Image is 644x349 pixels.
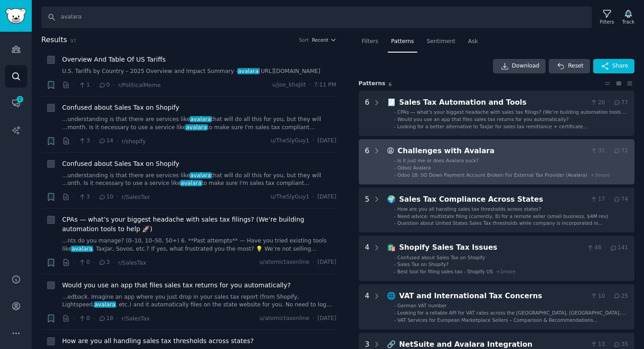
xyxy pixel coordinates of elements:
[272,81,306,89] span: u/joe_khaJiit
[397,172,587,178] span: Odoo 18: SO Down Payment Account Broken For External Tax Provider (Avalara)
[387,340,396,349] span: 🔗
[62,103,179,112] span: Confused about Sales Tax on Shopify
[613,99,628,107] span: 77
[613,195,628,204] span: 74
[190,172,212,179] span: avalara
[608,195,610,204] span: ·
[73,136,75,146] span: ·
[62,336,254,346] span: How are you all handling sales tax thresholds across states?
[394,172,396,178] div: -
[397,220,603,232] span: Question about United States Sales Tax thresholds while company is incorporated in [GEOGRAPHIC_DATA]
[117,136,118,146] span: ·
[309,81,311,89] span: ·
[608,340,610,349] span: ·
[394,220,396,226] div: -
[590,292,605,301] span: 10
[314,81,336,89] span: 7:11 PM
[590,340,605,349] span: 13
[590,195,605,204] span: 17
[190,116,212,122] span: avalara
[62,159,179,169] a: Confused about Sales Tax on Shopify
[271,137,309,145] span: u/TheSlyGuy1
[259,315,309,323] span: u/atomictaxonline
[62,172,337,188] a: ...understanding is that there are services likeavalarathat will do all this for you, but they wi...
[16,96,24,102] span: 2
[317,315,336,323] span: [DATE]
[62,237,337,253] a: ...nts do you manage? (0–10, 10–50, 50+) 6. **Past attempts** — Have you tried existing tools lik...
[612,62,628,70] span: Share
[62,116,337,131] a: ...understanding is that there are services likeavalarathat will do all this for you, but they wi...
[70,38,76,44] span: 97
[93,258,95,267] span: ·
[394,261,396,267] div: -
[73,314,75,323] span: ·
[78,315,90,323] span: 0
[365,194,370,227] div: 5
[586,244,601,252] span: 46
[365,97,370,130] div: 6
[98,258,110,267] span: 3
[399,291,587,302] div: VAT and International Tax Concerns
[394,165,396,171] div: -
[387,98,396,107] span: 🧾
[312,37,328,43] span: Recent
[512,62,540,70] span: Download
[394,310,396,316] div: -
[62,281,291,290] a: Would you use an app that files sales tax returns for you automatically?
[365,291,370,323] div: 4
[613,292,628,301] span: 25
[271,193,309,201] span: u/TheSlyGuy1
[387,195,396,204] span: 🌍
[259,258,309,267] span: u/atomictaxonline
[94,301,116,308] span: avalara
[600,19,614,25] div: Filters
[98,137,113,145] span: 14
[394,109,396,115] div: -
[493,59,546,73] a: Download
[394,213,396,219] div: -
[387,291,396,300] span: 🌐
[590,172,610,178] span: + 3 more
[397,158,478,163] span: Is it just me or does Avalara suck?
[590,99,605,107] span: 20
[397,213,608,219] span: Need advice: multistate filing (currently, 8) for a remote seller (small business, $4M rev)
[610,244,628,252] span: 141
[93,80,95,90] span: ·
[549,59,590,73] button: Reset
[397,109,627,121] span: CPAs — what’s your biggest headache with sales tax filings? (We’re building automation tools to h...
[608,147,610,155] span: ·
[397,116,569,122] span: Would you use an app that files sales tax returns for you automatically?
[362,38,379,46] span: Filters
[113,80,115,90] span: ·
[98,81,110,89] span: 0
[62,55,166,64] a: Overview And Table Of US Tariffs
[317,258,336,267] span: [DATE]
[397,255,485,260] span: Confused about Sales Tax on Shopify
[399,194,587,205] div: Sales Tax Compliance Across States
[78,137,90,145] span: 3
[399,242,583,253] div: Shopify Sales Tax Issues
[73,258,75,267] span: ·
[41,6,592,28] input: Search Keyword
[93,192,95,202] span: ·
[394,317,396,323] div: -
[387,243,396,252] span: 🛍️
[468,38,478,46] span: Ask
[590,147,605,155] span: 31
[93,136,95,146] span: ·
[397,269,493,274] span: Best tool for filing sales tax - Shopify US
[62,293,337,309] a: ...edback. Imagine an app where you just drop in your sales tax report (from Shopify, Lightspeed,...
[317,193,336,201] span: [DATE]
[78,193,90,201] span: 3
[117,192,118,202] span: ·
[312,37,337,43] button: Recent
[122,315,150,322] span: r/SalesTax
[98,193,113,201] span: 10
[237,68,259,74] span: avalara
[62,215,337,234] a: CPAs — what’s your biggest headache with sales tax filings? (We’re building automation tools to h...
[73,80,75,90] span: ·
[394,123,396,130] div: -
